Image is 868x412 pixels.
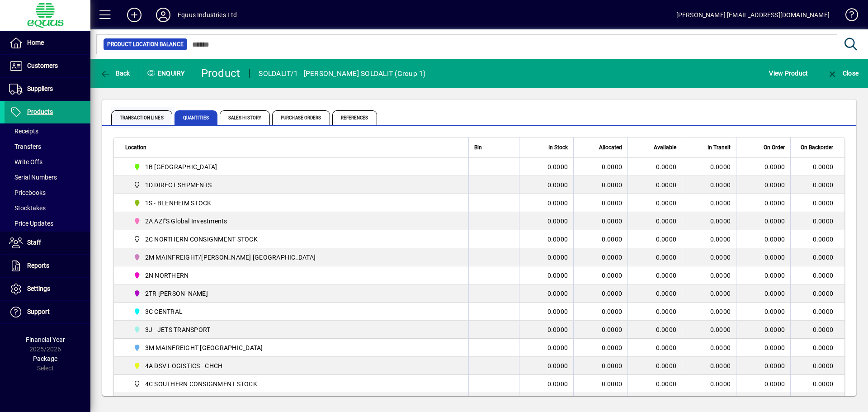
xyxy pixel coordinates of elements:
span: 0.0000 [764,235,785,244]
span: 1D DIRECT SHPMENTS [145,180,212,189]
span: 0.0000 [602,344,623,351]
a: Transfers [5,139,90,154]
td: 0.0000 [627,375,682,393]
span: Close [827,70,859,77]
span: Customers [27,62,58,69]
span: Receipts [9,128,38,135]
span: 0.0000 [764,343,785,352]
span: 4C SOUTHERN CONSIGNMENT STOCK [145,379,257,388]
a: Stocktakes [5,200,90,216]
span: 0.0000 [764,199,785,208]
span: Support [27,308,50,315]
td: 0.0000 [627,266,682,284]
td: 0.0000 [627,357,682,375]
span: 0.0000 [710,254,731,261]
div: SOLDALIT/1 - [PERSON_NAME] SOLDALIT (Group 1) [259,66,425,81]
span: Reports [27,262,49,269]
a: Receipts [5,123,90,139]
span: 0.0000 [764,162,785,171]
span: Pricebooks [9,189,46,196]
span: 1B [GEOGRAPHIC_DATA] [145,162,217,171]
span: 0.0000 [764,307,785,316]
span: Serial Numbers [9,174,57,181]
span: 1D DIRECT SHPMENTS [130,180,458,190]
span: In Stock [548,142,568,152]
td: 0.0000 [519,339,573,357]
td: 0.0000 [627,212,682,230]
span: 0.0000 [710,344,731,351]
td: 0.0000 [627,284,682,303]
span: On Order [764,142,785,152]
td: 0.0000 [519,212,573,230]
span: 3M MAINFREIGHT [GEOGRAPHIC_DATA] [145,343,263,352]
span: 2TR TOM RYAN CARTAGE [130,288,458,299]
td: 0.0000 [519,266,573,284]
td: 0.0000 [790,375,844,393]
td: 0.0000 [627,339,682,357]
span: Available [654,142,676,152]
span: References [332,110,377,125]
span: Transaction Lines [111,110,172,125]
span: Bin [474,142,482,152]
td: 0.0000 [790,248,844,266]
span: 4A DSV LOGISTICS - CHCH [130,360,458,371]
span: 2TR [PERSON_NAME] [145,289,208,298]
span: 3J - JETS TRANSPORT [130,324,458,335]
td: 0.0000 [627,393,682,411]
a: Customers [5,55,90,77]
span: Sales History [220,110,270,125]
span: 2C NORTHERN CONSIGNMENT STOCK [130,234,458,245]
a: Price Updates [5,216,90,231]
span: 0.0000 [602,163,623,170]
td: 0.0000 [790,321,844,339]
span: 0.0000 [602,380,623,388]
td: 0.0000 [790,212,844,230]
span: 0.0000 [602,218,623,225]
td: 0.0000 [519,284,573,303]
button: Back [98,65,132,81]
span: 1S - BLENHEIM STOCK [130,198,458,208]
button: View Product [767,65,810,81]
span: Purchase Orders [272,110,330,125]
td: 0.0000 [790,176,844,194]
span: 0.0000 [602,290,623,297]
span: 4A DSV LOGISTICS - CHCH [145,361,223,370]
td: 0.0000 [627,303,682,321]
span: 1S - BLENHEIM STOCK [145,199,212,208]
td: 0.0000 [627,230,682,248]
a: Home [5,32,90,54]
span: 0.0000 [710,290,731,297]
span: Location [125,142,146,152]
td: 0.0000 [790,393,844,411]
span: 2A AZI''S Global Investments [145,217,227,226]
td: 0.0000 [519,230,573,248]
span: Stocktakes [9,204,46,212]
span: 4C SOUTHERN CONSIGNMENT STOCK [130,379,458,389]
td: 0.0000 [627,321,682,339]
span: Settings [27,285,50,292]
span: Back [100,70,130,77]
td: 0.0000 [519,194,573,212]
span: Quantities [175,110,217,125]
td: 0.0000 [627,158,682,176]
div: [PERSON_NAME] [EMAIL_ADDRESS][DOMAIN_NAME] [676,8,830,22]
td: 0.0000 [519,321,573,339]
td: 0.0000 [790,284,844,303]
td: 0.0000 [627,176,682,194]
span: 2M MAINFREIGHT/[PERSON_NAME] [GEOGRAPHIC_DATA] [145,253,316,262]
a: Support [5,301,90,323]
span: Price Updates [9,220,53,227]
td: 0.0000 [519,303,573,321]
span: 3J - JETS TRANSPORT [145,325,211,334]
span: 3M MAINFREIGHT WELLINGTON [130,342,458,353]
span: 0.0000 [602,254,623,261]
span: 0.0000 [710,308,731,315]
span: 0.0000 [764,253,785,262]
span: 2M MAINFREIGHT/OWENS AUCKLAND [130,252,458,263]
a: Settings [5,278,90,300]
span: Transfers [9,143,41,150]
a: Serial Numbers [5,170,90,185]
span: Staff [27,239,41,246]
span: View Product [769,66,808,81]
button: Profile [149,7,178,23]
